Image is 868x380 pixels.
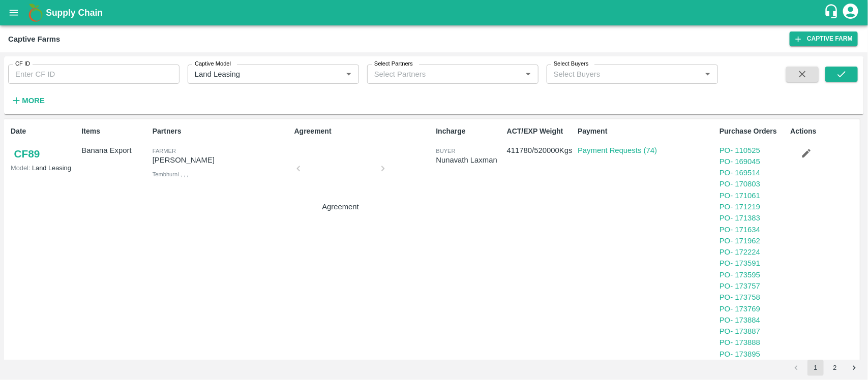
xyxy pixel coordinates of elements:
p: Agreement [303,201,379,212]
button: Open [342,68,355,81]
button: page 1 [807,360,824,376]
input: Select Buyers [550,68,685,81]
p: Purchase Orders [720,126,786,137]
div: account of current user [842,2,860,23]
a: PO- 173888 [720,338,760,346]
button: Go to next page [846,360,862,376]
button: Open [522,68,535,81]
a: PO- 173758 [720,293,760,301]
a: PO- 169514 [720,169,760,177]
a: PO- 170803 [720,180,760,188]
a: PO- 171962 [720,237,760,245]
a: PO- 110525 [720,146,760,154]
label: Select Buyers [554,60,589,68]
input: Enter CF ID [8,65,179,84]
p: ACT/EXP Weight [507,126,574,137]
a: PO- 171061 [720,192,760,200]
div: Nunavath Laxman [436,154,502,166]
a: Supply Chain [46,6,824,20]
p: Incharge [436,126,502,137]
a: Captive Farm [790,31,858,46]
div: customer-support [824,4,842,22]
div: Captive Farms [8,33,60,46]
a: PO- 173757 [720,282,760,290]
button: Go to page 2 [827,360,843,376]
a: Payment Requests (74) [578,146,657,154]
a: PO- 173591 [720,259,760,267]
p: Date [11,126,77,137]
p: Banana Export [81,145,148,156]
a: PO- 171383 [720,214,760,222]
a: PO- 173595 [720,271,760,279]
a: PO- 173884 [720,316,760,324]
span: Farmer [153,148,176,154]
p: 411780 / 520000 Kgs [507,145,574,156]
strong: More [22,97,45,105]
img: logo [25,3,46,23]
label: Captive Model [195,60,231,68]
button: Open [701,68,714,81]
p: Agreement [294,126,432,137]
a: PO- 171634 [720,226,760,234]
a: PO- 173895 [720,350,760,358]
a: PO- 173769 [720,305,760,313]
a: PO- 169045 [720,157,760,166]
p: Actions [791,126,857,137]
label: Select Partners [374,60,413,68]
span: Tembhurni , , , [153,171,189,177]
p: Land Leasing [11,163,77,173]
p: Payment [578,126,715,137]
a: PO- 171219 [720,203,760,211]
input: Enter Captive Model [191,68,326,81]
button: More [8,92,47,109]
p: Partners [153,126,290,137]
span: buyer [436,148,455,154]
a: CF89 [11,145,43,163]
a: PO- 173887 [720,327,760,335]
p: Items [81,126,148,137]
p: [PERSON_NAME] [153,154,290,166]
nav: pagination navigation [787,360,864,376]
button: open drawer [2,1,25,24]
b: Supply Chain [46,8,103,18]
span: Model: [11,164,30,172]
label: CF ID [15,60,30,68]
input: Select Partners [370,68,505,81]
a: PO- 172224 [720,248,760,256]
